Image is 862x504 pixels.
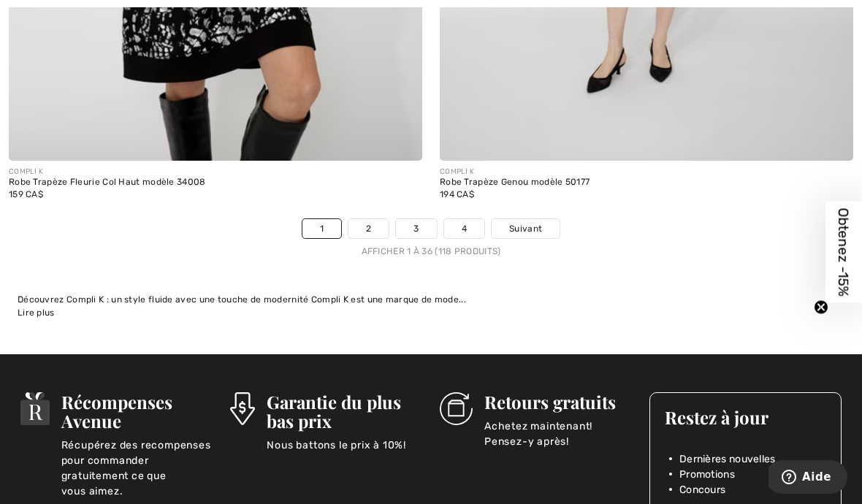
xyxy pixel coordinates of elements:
[440,189,474,199] span: 194 CA$
[768,460,847,497] iframe: Ouvre un widget dans lequel vous pouvez trouver plus d’informations
[396,219,436,238] a: 3
[440,177,853,188] div: Robe Trapèze Genou modèle 50177
[440,167,853,177] div: COMPLI K
[61,438,213,467] p: Récupérez des recompenses pour commander gratuitement ce que vous aimez.
[444,219,484,238] a: 4
[302,219,341,238] a: 1
[836,208,853,297] span: Obtenez -15%
[679,467,735,482] span: Promotions
[665,408,826,427] h3: Restez à jour
[230,392,255,425] img: Garantie du plus bas prix
[20,392,50,425] img: Récompenses Avenue
[267,392,422,430] h3: Garantie du plus bas prix
[814,300,828,315] button: Close teaser
[679,482,725,497] span: Concours
[509,222,542,235] span: Suivant
[18,308,55,318] span: Lire plus
[492,219,560,238] a: Suivant
[9,189,43,199] span: 159 CA$
[440,392,473,425] img: Retours gratuits
[61,392,213,430] h3: Récompenses Avenue
[484,419,632,448] p: Achetez maintenant! Pensez-y après!
[679,451,776,467] span: Dernières nouvelles
[9,177,422,188] div: Robe Trapèze Fleurie Col Haut modèle 34008
[484,392,632,411] h3: Retours gratuits
[825,202,862,303] div: Obtenez -15%Close teaser
[9,167,422,177] div: COMPLI K
[18,293,844,306] div: Découvrez Compli K : un style fluide avec une touche de modernité Compli K est une marque de mode...
[267,438,422,467] p: Nous battons le prix à 10%!
[348,219,389,238] a: 2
